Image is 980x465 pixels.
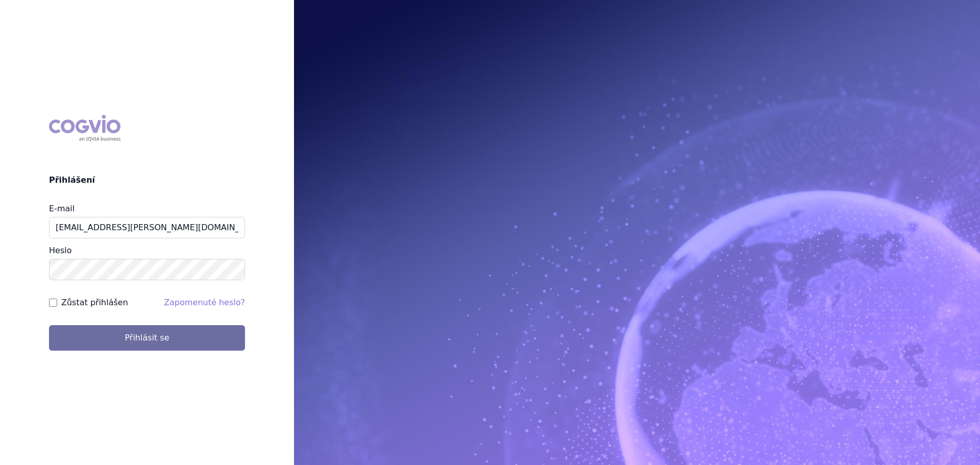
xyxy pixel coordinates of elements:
[49,325,245,351] button: Přihlásit se
[49,174,245,186] h2: Přihlášení
[61,297,128,309] label: Zůstat přihlášen
[49,115,120,141] div: COGVIO
[49,204,75,213] label: E-mail
[49,246,71,255] label: Heslo
[164,298,245,307] a: Zapomenuté heslo?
